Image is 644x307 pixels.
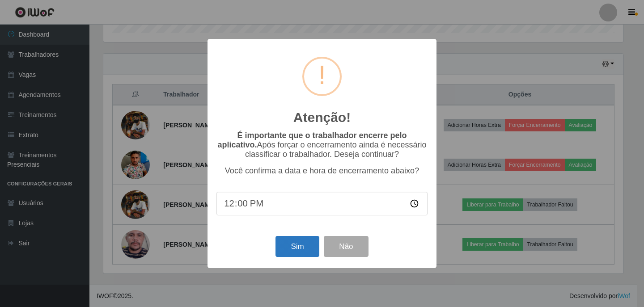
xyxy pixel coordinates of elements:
b: É importante que o trabalhador encerre pelo aplicativo. [217,131,407,149]
h2: Atenção! [293,109,351,126]
button: Sim [275,236,319,257]
button: Não [324,236,368,257]
p: Após forçar o encerramento ainda é necessário classificar o trabalhador. Deseja continuar? [216,131,428,159]
p: Você confirma a data e hora de encerramento abaixo? [216,166,428,176]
